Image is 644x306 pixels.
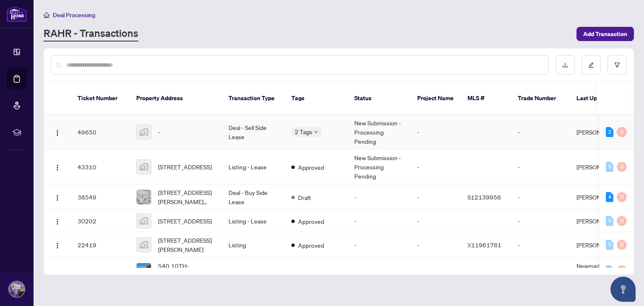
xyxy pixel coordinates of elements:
[71,150,130,184] td: 43310
[348,258,410,283] td: -
[511,210,570,232] td: -
[71,210,130,232] td: 30202
[606,127,613,137] div: 2
[222,232,285,258] td: Listing
[298,193,311,202] span: Draft
[511,115,570,150] td: -
[556,55,575,75] button: download
[348,82,410,115] th: Status
[606,192,613,202] div: 4
[222,210,285,232] td: Listing - Lease
[53,11,95,19] span: Deal Processing
[9,281,25,297] img: Profile Icon
[348,184,410,210] td: -
[44,12,49,18] span: home
[511,82,570,115] th: Trade Number
[51,238,64,252] button: Logo
[511,150,570,184] td: -
[410,232,461,258] td: -
[583,27,627,41] span: Add Transaction
[130,82,222,115] th: Property Address
[570,184,633,210] td: [PERSON_NAME]
[71,258,130,283] td: 18167
[348,150,410,184] td: New Submission - Processing Pending
[158,188,215,206] span: [STREET_ADDRESS][PERSON_NAME][PERSON_NAME]
[71,184,130,210] td: 38549
[617,265,627,275] div: 0
[298,241,324,250] span: Approved
[348,115,410,150] td: New Submission - Processing Pending
[410,150,461,184] td: -
[617,192,627,202] div: 0
[71,115,130,150] td: 49650
[511,184,570,210] td: -
[158,127,160,137] span: -
[137,125,151,139] img: thumbnail-img
[511,258,570,283] td: -
[51,214,64,228] button: Logo
[44,26,138,41] a: RAHR - Transactions
[348,210,410,232] td: -
[610,277,636,302] button: Open asap
[562,62,568,68] span: download
[54,130,61,136] img: Logo
[606,216,613,226] div: 0
[570,210,633,232] td: [PERSON_NAME]
[617,240,627,250] div: 0
[582,55,601,75] button: edit
[467,267,501,274] span: X11897650
[137,238,151,252] img: thumbnail-img
[410,210,461,232] td: -
[54,164,61,171] img: Logo
[606,240,613,250] div: 0
[511,232,570,258] td: -
[570,150,633,184] td: [PERSON_NAME]
[7,6,27,22] img: logo
[410,258,461,283] td: -
[617,162,627,172] div: 0
[54,242,61,249] img: Logo
[295,127,312,137] span: 2 Tags
[606,162,613,172] div: 0
[606,265,613,275] div: 0
[467,193,501,201] span: S12139956
[54,194,61,201] img: Logo
[348,232,410,258] td: -
[222,82,285,115] th: Transaction Type
[51,264,64,277] button: Logo
[617,216,627,226] div: 0
[314,130,318,134] span: down
[298,217,324,226] span: Approved
[158,236,215,254] span: [STREET_ADDRESS][PERSON_NAME]
[298,163,324,172] span: Approved
[588,62,594,68] span: edit
[222,150,285,184] td: Listing - Lease
[298,266,324,275] span: Cancelled
[570,82,633,115] th: Last Updated By
[410,82,461,115] th: Project Name
[51,190,64,204] button: Logo
[158,216,212,226] span: [STREET_ADDRESS]
[51,125,64,139] button: Logo
[570,115,633,150] td: [PERSON_NAME]
[410,184,461,210] td: -
[222,115,285,150] td: Deal - Sell Side Lease
[570,258,633,283] td: Newmarket Administrator
[222,184,285,210] td: Deal - Buy Side Lease
[614,62,620,68] span: filter
[158,261,215,280] span: 540 10TH-[STREET_ADDRESS]
[285,82,348,115] th: Tags
[570,232,633,258] td: [PERSON_NAME]
[158,162,212,171] span: [STREET_ADDRESS]
[137,263,151,277] img: thumbnail-img
[608,55,627,75] button: filter
[222,258,285,283] td: Listing
[71,232,130,258] td: 22419
[54,218,61,225] img: Logo
[576,27,634,41] button: Add Transaction
[617,127,627,137] div: 0
[137,214,151,228] img: thumbnail-img
[410,115,461,150] td: -
[71,82,130,115] th: Ticket Number
[137,190,151,204] img: thumbnail-img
